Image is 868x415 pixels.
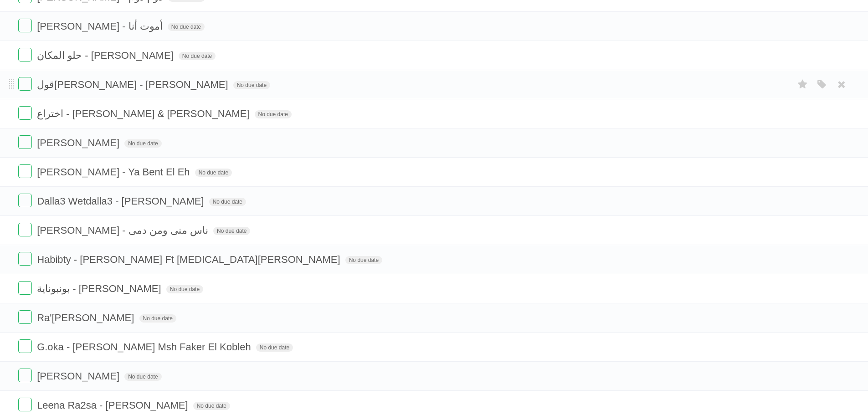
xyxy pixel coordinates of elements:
span: بونبوناية - [PERSON_NAME] [37,283,163,294]
span: قول[PERSON_NAME] - [PERSON_NAME] [37,79,230,90]
label: Done [18,19,32,32]
span: No due date [139,314,176,323]
label: Done [18,339,32,353]
span: [PERSON_NAME] - أموت أنا [37,20,165,32]
span: Ra'[PERSON_NAME] [37,312,136,323]
label: Done [18,398,32,411]
span: [PERSON_NAME] - ناس منى ومن دمى [37,225,211,236]
label: Done [18,310,32,324]
span: No due date [195,169,232,177]
span: حلو المكان - [PERSON_NAME] [37,50,176,61]
label: Done [18,194,32,207]
label: Done [18,164,32,178]
label: Done [18,252,32,266]
span: No due date [124,139,161,148]
span: Dalla3 Wetdalla3 - [PERSON_NAME] [37,195,206,207]
span: [PERSON_NAME] [37,137,122,149]
label: Star task [794,77,812,92]
span: No due date [233,81,270,89]
span: No due date [256,343,293,352]
label: Done [18,48,32,61]
label: Done [18,369,32,382]
span: No due date [255,110,292,118]
span: No due date [168,23,205,31]
label: Done [18,77,32,91]
span: No due date [179,52,216,60]
span: [PERSON_NAME] [37,370,122,382]
span: Leena Ra2sa - [PERSON_NAME] [37,400,190,411]
span: Habibty - [PERSON_NAME] Ft [MEDICAL_DATA][PERSON_NAME] [37,254,342,265]
span: No due date [124,373,161,381]
span: No due date [213,227,250,235]
label: Done [18,135,32,149]
span: G.oka - [PERSON_NAME] Msh Faker El Kobleh [37,341,253,353]
label: Done [18,106,32,120]
span: [PERSON_NAME] - Ya Bent El Eh [37,166,192,178]
label: Done [18,281,32,295]
span: No due date [193,402,230,410]
span: No due date [166,285,203,293]
span: No due date [345,256,382,264]
label: Done [18,223,32,236]
span: اختراع - [PERSON_NAME] & [PERSON_NAME] [37,108,252,119]
span: No due date [209,198,246,206]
